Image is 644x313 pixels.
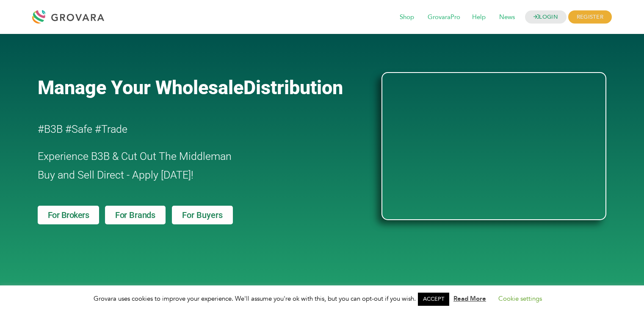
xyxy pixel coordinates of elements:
a: For Brands [105,206,166,224]
span: For Brands [115,211,155,219]
a: ACCEPT [418,293,449,306]
a: For Buyers [172,206,233,224]
a: News [493,13,521,22]
a: Read More [453,294,486,303]
a: For Brokers [38,206,100,224]
a: Cookie settings [498,294,542,303]
span: Help [466,9,492,25]
span: Distribution [243,76,343,99]
span: Grovara uses cookies to improve your experience. We'll assume you're ok with this, but you can op... [94,294,550,303]
h2: #B3B #Safe #Trade [38,120,333,139]
a: Manage Your WholesaleDistribution [38,76,368,99]
a: Shop [394,13,420,22]
span: Buy and Sell Direct - Apply [DATE]! [38,169,193,181]
span: GrovaraPro [422,9,466,25]
span: Manage Your Wholesale [38,76,243,99]
span: For Buyers [182,211,223,219]
a: LOGIN [525,11,567,24]
span: News [493,9,521,25]
a: Help [466,13,492,22]
span: Experience B3B & Cut Out The Middleman [38,150,232,162]
span: Shop [394,9,420,25]
span: REGISTER [568,11,612,24]
span: For Brokers [48,211,89,219]
a: GrovaraPro [422,13,466,22]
